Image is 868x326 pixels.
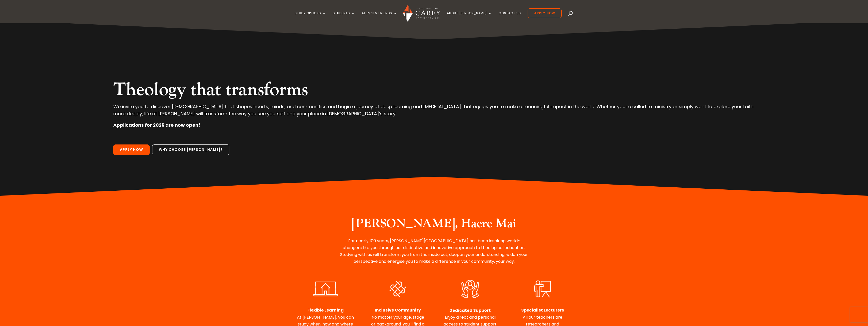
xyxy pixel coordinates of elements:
h2: [PERSON_NAME], Haere Mai [339,216,529,234]
p: For nearly 100 years, [PERSON_NAME][GEOGRAPHIC_DATA] has been inspiring world-changers like you t... [339,237,529,265]
a: Apply Now [528,8,562,18]
a: Alumni & Friends [362,11,397,23]
img: Diverse & Inclusive WHITE [381,279,415,299]
a: Apply Now [113,144,150,155]
img: Expert Lecturers WHITE [525,279,560,299]
strong: Inclusive Community [375,307,421,313]
h2: Theology that transforms [113,79,755,103]
a: Why choose [PERSON_NAME]? [152,144,229,155]
a: Students [333,11,355,23]
a: About [PERSON_NAME] [447,11,492,23]
img: Carey Baptist College [403,5,440,22]
a: Contact Us [499,11,521,23]
a: Study Options [295,11,326,23]
img: Flexible Learning WHITE [308,279,343,299]
strong: Flexible Learning [307,307,344,313]
strong: Dedicated Support [449,307,491,313]
strong: Applications for 2026 are now open! [113,122,200,128]
p: We invite you to discover [DEMOGRAPHIC_DATA] that shapes hearts, minds, and communities and begin... [113,103,755,121]
strong: Specialist Lecturers [521,307,564,313]
img: Dedicated Support WHITE [454,279,486,299]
